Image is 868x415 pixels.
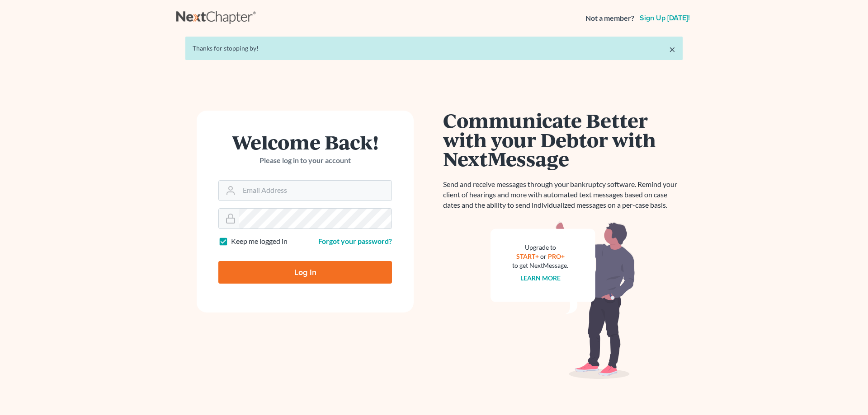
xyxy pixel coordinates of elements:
input: Email Address [239,181,392,201]
a: Learn more [520,274,561,282]
a: START+ [516,252,539,260]
div: Thanks for stopping by! [193,44,675,53]
img: nextmessage_bg-59042aed3d76b12b5cd301f8e5b87938c9018125f34e5fa2b7a6b67550977c72.svg [491,221,635,379]
span: or [540,252,547,260]
a: Sign up [DATE]! [638,14,692,22]
a: PRO+ [548,252,565,260]
div: Upgrade to [512,243,568,252]
p: Please log in to your account [218,155,392,166]
div: to get NextMessage. [512,261,568,270]
h1: Communicate Better with your Debtor with NextMessage [443,111,683,168]
input: Log In [218,261,392,284]
strong: Not a member? [585,13,634,23]
label: Keep me logged in [231,236,288,247]
a: × [669,44,675,55]
h1: Welcome Back! [218,132,392,152]
p: Send and receive messages through your bankruptcy software. Remind your client of hearings and mo... [443,179,683,210]
a: Forgot your password? [318,237,392,245]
